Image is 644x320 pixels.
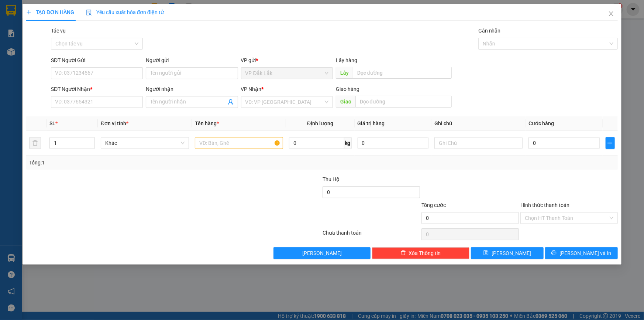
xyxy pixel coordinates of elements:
span: user-add [228,99,234,105]
label: Gán nhãn [478,28,501,34]
span: plus [606,140,614,146]
span: delete [401,250,406,256]
span: Lấy [336,67,353,79]
button: delete [29,137,41,149]
th: Ghi chú [431,116,526,131]
div: SĐT Người Nhận [51,85,143,93]
span: Xóa Thông tin [409,249,441,257]
button: plus [606,137,615,149]
div: SĐT Người Gửi [51,56,143,64]
span: save [483,250,489,256]
span: Gửi: [6,7,18,15]
span: VP Nhận [241,86,262,92]
div: VP Đắk Lắk [6,6,58,24]
span: SL [49,120,55,126]
div: DỌC ĐƯỜNG [63,6,170,15]
span: printer [552,250,557,256]
div: 0898448953 [63,24,170,34]
span: Cước hàng [528,120,554,126]
div: VP gửi [241,56,333,64]
div: Chưa thanh toán [322,229,421,242]
button: Close [601,4,621,24]
span: N3 [GEOGRAPHIC_DATA] [63,34,170,60]
span: Giá trị hàng [358,120,385,126]
span: Giao [336,96,355,108]
span: Định lượng [307,120,333,126]
label: Hình thức thanh toán [520,202,569,208]
span: TẠO ĐƠN HÀNG [26,9,74,15]
span: VP Đắk Lắk [245,68,328,79]
img: icon [86,10,92,16]
span: Giao hàng [336,86,359,92]
span: Tên hàng [195,120,219,126]
button: deleteXóa Thông tin [372,247,469,259]
div: Người nhận [146,85,238,93]
input: Dọc đường [353,67,452,79]
input: VD: Bàn, Ghế [195,137,283,149]
input: 0 [358,137,429,149]
span: Yêu cầu xuất hóa đơn điện tử [86,9,164,15]
div: LINH [63,15,170,24]
input: Ghi Chú [434,137,523,149]
span: close [608,11,614,17]
span: [PERSON_NAME] [492,249,531,257]
span: [PERSON_NAME] và In [560,249,612,257]
input: Dọc đường [355,96,452,108]
span: kg [344,137,352,149]
span: DĐ: [63,38,74,46]
div: Tổng: 1 [29,159,249,167]
span: plus [26,10,31,15]
button: printer[PERSON_NAME] và In [545,247,618,259]
span: Nhận: [63,7,81,15]
span: [PERSON_NAME] [302,249,342,257]
span: Lấy hàng [336,57,357,63]
button: save[PERSON_NAME] [471,247,544,259]
div: 0866071631 [6,24,58,34]
span: Tổng cước [421,202,446,208]
span: Đơn vị tính [101,120,128,126]
span: Thu Hộ [323,176,340,182]
span: Khác [105,137,185,149]
label: Tác vụ [51,28,66,34]
div: Người gửi [146,56,238,64]
button: [PERSON_NAME] [273,247,371,259]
